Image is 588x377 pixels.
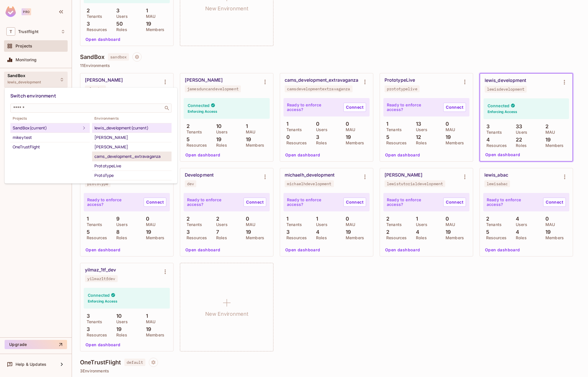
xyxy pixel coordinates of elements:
div: lewis_development (current) [94,125,169,131]
span: Projects [10,116,90,121]
div: mikeytest [13,134,87,141]
span: Switch environment [10,93,56,99]
div: ProtoType [94,172,169,179]
span: Environments [92,116,172,121]
div: [PERSON_NAME] [94,143,169,150]
div: PrototypeLive [94,162,169,169]
div: cams_development_extravaganza [94,153,169,160]
div: [PERSON_NAME] [94,134,169,141]
div: OneTrustFlight [13,143,87,150]
div: SandBox (current) [13,125,81,131]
